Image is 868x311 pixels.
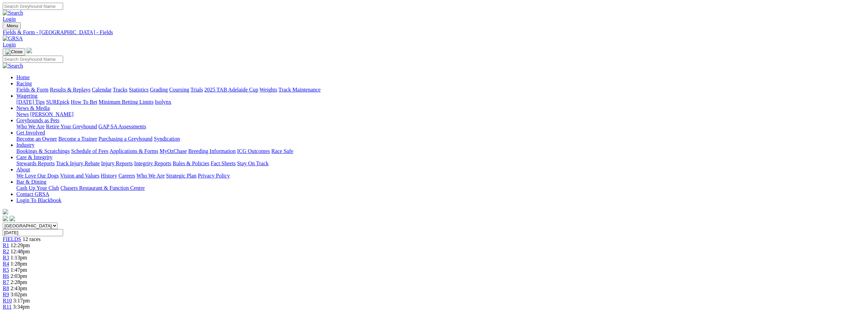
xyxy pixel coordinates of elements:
[16,124,865,130] div: Greyhounds as Pets
[3,261,9,267] span: R4
[27,48,32,53] img: logo-grsa-white.png
[11,279,27,285] span: 2:28pm
[129,87,149,93] a: Statistics
[71,148,108,154] a: Schedule of Fees
[3,298,12,303] a: R10
[16,136,865,142] div: Get Involved
[109,148,158,154] a: Applications & Forms
[279,87,321,93] a: Track Maintenance
[16,167,30,172] a: About
[188,148,236,154] a: Breeding Information
[237,148,270,154] a: ICG Outcomes
[237,160,268,166] a: Stay On Track
[16,111,29,117] a: News
[99,124,146,129] a: GAP SA Assessments
[10,216,15,221] img: twitter.svg
[198,173,230,179] a: Privacy Policy
[16,74,30,80] a: Home
[16,93,38,99] a: Wagering
[16,173,59,179] a: We Love Our Dogs
[11,261,27,267] span: 1:28pm
[155,99,171,105] a: Isolynx
[3,36,23,42] img: GRSA
[58,136,97,142] a: Become a Trainer
[3,255,9,260] a: R3
[3,279,9,285] a: R7
[16,142,34,148] a: Industry
[154,136,180,142] a: Syndication
[173,160,209,166] a: Rules & Policies
[118,173,135,179] a: Careers
[16,81,32,86] a: Racing
[3,63,23,69] img: Search
[3,16,16,22] a: Login
[3,29,865,36] a: Fields & Form - [GEOGRAPHIC_DATA] - Fields
[3,273,9,279] a: R6
[13,298,30,303] span: 3:17pm
[3,22,21,29] button: Toggle navigation
[204,87,258,93] a: 2025 TAB Adelaide Cup
[11,255,27,260] span: 1:13pm
[16,160,55,166] a: Stewards Reports
[7,23,18,28] span: Menu
[16,111,865,117] div: News & Media
[190,87,203,93] a: Trials
[3,229,63,236] input: Select date
[3,292,9,297] a: R9
[16,185,865,191] div: Bar & Dining
[71,99,98,105] a: How To Bet
[160,148,187,154] a: MyOzChase
[16,117,59,123] a: Greyhounds as Pets
[60,173,99,179] a: Vision and Values
[99,99,153,105] a: Minimum Betting Limits
[136,173,165,179] a: Who We Are
[3,42,16,47] a: Login
[23,236,41,242] span: 12 races
[16,191,49,197] a: Contact GRSA
[16,154,53,160] a: Care & Integrity
[3,242,9,248] a: R1
[3,285,9,291] span: R8
[260,87,277,93] a: Weights
[16,197,61,203] a: Login To Blackbook
[3,209,8,214] img: logo-grsa-white.png
[3,56,63,63] input: Search
[16,99,45,105] a: [DATE] Tips
[16,130,45,136] a: Get Involved
[16,105,50,111] a: News & Media
[101,160,133,166] a: Injury Reports
[3,236,21,242] span: FIELDS
[16,179,46,185] a: Bar & Dining
[46,99,69,105] a: SUREpick
[11,292,27,297] span: 3:02pm
[16,160,865,167] div: Care & Integrity
[16,87,48,93] a: Fields & Form
[92,87,112,93] a: Calendar
[16,173,865,179] div: About
[60,185,145,191] a: Chasers Restaurant & Function Centre
[16,87,865,93] div: Racing
[113,87,128,93] a: Tracks
[3,267,9,273] a: R5
[46,124,97,129] a: Retire Your Greyhound
[3,249,9,254] a: R2
[99,136,152,142] a: Purchasing a Greyhound
[101,173,117,179] a: History
[16,185,59,191] a: Cash Up Your Club
[13,304,30,310] span: 3:34pm
[16,124,45,129] a: Who We Are
[11,242,30,248] span: 12:29pm
[5,49,23,55] img: Close
[3,304,12,310] a: R11
[271,148,293,154] a: Race Safe
[166,173,196,179] a: Strategic Plan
